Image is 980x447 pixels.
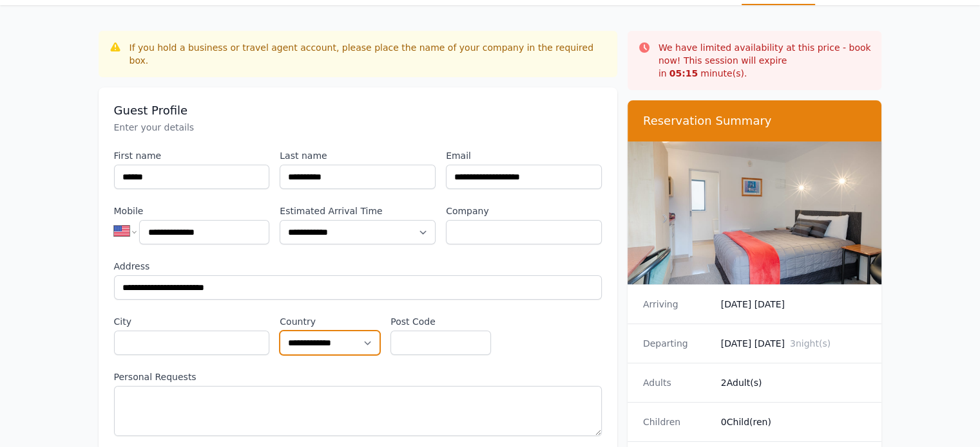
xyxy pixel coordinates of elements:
dd: [DATE] [DATE] [721,337,867,350]
label: Mobile [114,205,270,217]
p: Enter your details [114,121,602,134]
dd: [DATE] [DATE] [721,298,867,311]
h3: Reservation Summary [643,113,867,129]
label: Personal Requests [114,370,602,383]
label: Country [280,315,380,328]
label: Post Code [390,315,491,328]
h3: Guest Profile [114,103,602,118]
label: First name [114,149,270,162]
label: Last name [280,149,436,162]
dd: 0 Child(ren) [721,415,867,428]
dt: Children [643,415,711,428]
p: We have limited availability at this price - book now! This session will expire in minute(s). [658,41,872,80]
dt: Arriving [643,298,711,311]
dd: 2 Adult(s) [721,376,867,389]
dt: Adults [643,376,711,389]
span: 3 night(s) [790,338,831,349]
dt: Departing [643,337,711,350]
label: Estimated Arrival Time [280,205,436,217]
img: Compact Queen Studio [628,141,882,284]
strong: 05 : 15 [669,68,698,78]
label: Company [446,205,602,217]
label: Email [446,149,602,162]
label: City [114,315,270,328]
label: Address [114,260,602,273]
div: If you hold a business or travel agent account, please place the name of your company in the requ... [130,41,607,67]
